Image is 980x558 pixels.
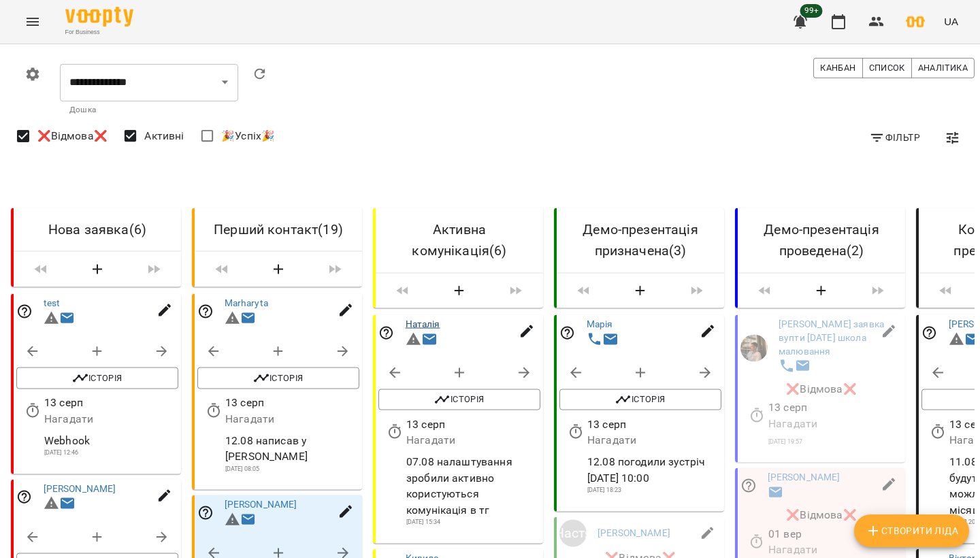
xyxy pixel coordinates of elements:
[225,411,359,427] p: Нагадати
[200,257,244,282] span: Пересунути лідів з колонки
[406,318,440,329] a: Наталія
[906,12,925,31] img: 118c6ae8d189de7d8a0048bf33f3da57.png
[738,380,905,397] p: ❌Відмова❌
[562,279,606,303] span: Пересунути лідів з колонки
[16,303,33,320] svg: Відповідальний співробітник не заданий
[313,257,357,282] span: Пересунути лідів з колонки
[856,279,900,303] span: Пересунути лідів з колонки
[44,495,60,512] svg: Невірний формат телефону 0507330843
[559,325,576,341] svg: Відповідальний співробітник не заданий
[378,389,540,411] button: Історія
[225,432,359,464] p: 12.08 написав у [PERSON_NAME]
[869,129,920,146] span: Фільтр
[611,279,670,303] button: Створити Ліда
[206,219,351,240] h6: Перший контакт ( 19 )
[19,257,63,282] span: Пересунути лідів з колонки
[406,432,540,448] p: Нагадати
[387,219,532,262] h6: Активна комунікація ( 6 )
[820,61,855,76] span: Канбан
[65,28,133,37] span: For Business
[768,526,902,542] p: 01 вер
[378,325,395,341] svg: Відповідальний співробітник не заданий
[779,318,884,356] a: [PERSON_NAME] заявка вупти [DATE] школа малювання
[587,454,721,486] p: 12.08 погодили зустріч [DATE] 10:00
[559,389,721,411] button: Історія
[494,279,538,303] span: Пересунути лідів з колонки
[587,432,721,448] p: Нагадати
[225,310,241,326] svg: Невірний формат телефону 0685976093
[768,472,840,482] a: [PERSON_NAME]
[743,279,787,303] span: Пересунути лідів з колонки
[225,297,268,308] a: Marharyta
[566,392,715,408] span: Історія
[768,416,902,432] p: Нагадати
[854,514,969,547] button: Створити Ліда
[44,432,178,448] p: Webhook
[44,482,116,493] a: [PERSON_NAME]
[381,279,425,303] span: Пересунути лідів з колонки
[587,318,613,329] a: Марія
[132,257,176,282] span: Пересунути лідів з колонки
[862,58,912,78] button: Список
[385,392,534,408] span: Історія
[800,4,823,18] span: 99+
[16,367,178,389] button: Історія
[587,416,721,432] p: 13 серп
[16,489,33,506] svg: Відповідальний співробітник не заданий
[738,507,905,523] p: ❌Відмова❌
[197,367,359,389] button: Історія
[44,411,178,427] p: Нагадати
[911,58,975,78] button: Аналітика
[24,219,170,240] h6: Нова заявка ( 6 )
[197,303,214,320] svg: Відповідальний співробітник не заданий
[69,103,229,117] p: Дошка
[225,499,297,510] a: [PERSON_NAME]
[406,416,540,432] p: 13 серп
[225,512,241,528] svg: Невірний формат телефону 0932464715
[587,486,721,495] p: [DATE] 18:23
[568,219,713,262] h6: Демо-презентація призначена ( 3 )
[949,331,965,348] svg: Невірний формат телефону 0665246528
[598,527,670,538] a: [PERSON_NAME]
[768,438,902,447] p: [DATE] 19:57
[944,14,958,29] span: UA
[864,125,926,150] button: Фільтр
[406,518,540,527] p: [DATE] 15:34
[65,7,133,27] img: Voopty Logo
[406,331,422,348] svg: Невірний формат телефону 0952350617
[740,478,757,494] svg: Відповідальний співробітник не заданий
[144,128,184,144] span: Активні
[918,61,968,76] span: Аналітика
[430,279,489,303] button: Створити Ліда
[44,395,178,411] p: 13 серп
[225,395,359,411] p: 13 серп
[938,9,964,34] button: UA
[813,58,862,78] button: Канбан
[221,128,275,144] span: 🎉Успіх🎉
[921,325,938,341] svg: Відповідальний співробітник не заданий
[225,464,359,474] p: [DATE] 08:05
[792,279,851,303] button: Створити Ліда
[68,257,127,282] button: Створити Ліда
[44,310,60,326] svg: Невірний формат телефону 048725527915
[16,5,49,38] button: Menu
[197,505,214,521] svg: Відповідальний співробітник не заданий
[37,128,108,144] span: ❌Відмова❌
[204,370,353,387] span: Історія
[865,523,958,539] span: Створити Ліда
[768,542,902,558] p: Нагадати
[249,257,308,282] button: Створити Ліда
[740,334,768,361] img: Ямпольський Владислав Костянтинович
[675,279,719,303] span: Пересунути лідів з колонки
[869,61,905,76] span: Список
[406,454,540,518] p: 07.08 налаштування зробили активно користуються комунікація в тг
[559,519,587,546] a: Настя
[924,279,968,303] span: Пересунути лідів з колонки
[768,399,902,416] p: 13 серп
[749,219,894,262] h6: Демо-презентація проведена ( 2 )
[44,297,61,308] a: test
[23,370,171,387] span: Історія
